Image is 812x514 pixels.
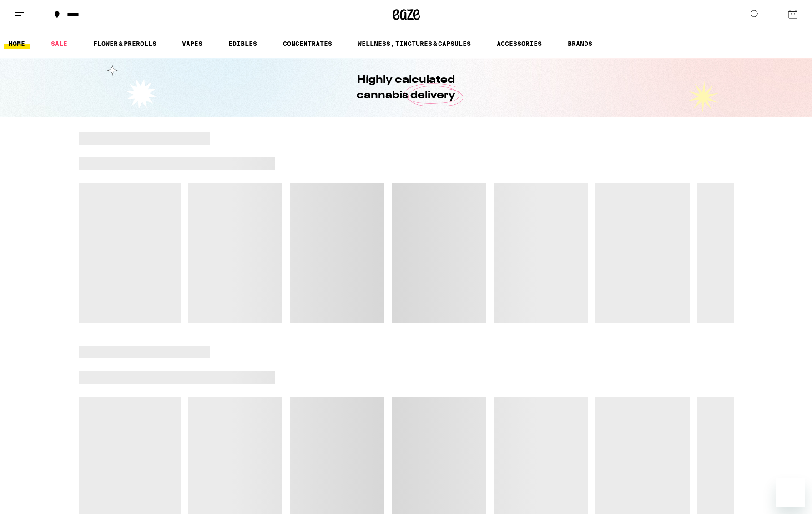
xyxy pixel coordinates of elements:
[278,38,337,49] a: CONCENTRATES
[177,38,207,49] a: VAPES
[331,72,481,103] h1: Highly calculated cannabis delivery
[353,38,475,49] a: WELLNESS, TINCTURES & CAPSULES
[492,38,546,49] a: ACCESSORIES
[224,38,262,49] a: EDIBLES
[563,38,597,49] a: BRANDS
[46,38,72,49] a: SALE
[4,38,30,49] a: HOME
[89,38,161,49] a: FLOWER & PREROLLS
[776,478,805,507] iframe: Button to launch messaging window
